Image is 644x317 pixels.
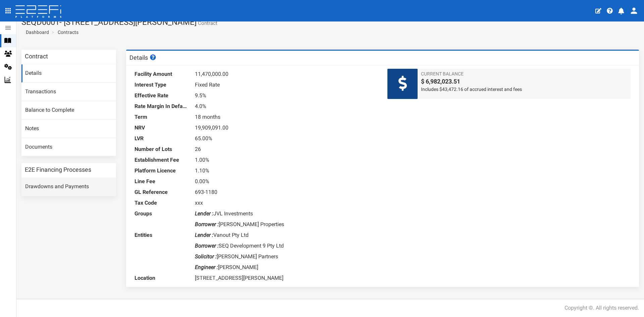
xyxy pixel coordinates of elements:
[21,178,116,196] a: Drawdowns and Payments
[195,176,378,187] dd: 0.00%
[21,64,116,83] a: Details
[195,232,213,238] i: Lender :
[195,133,378,144] dd: 65.00%
[135,112,188,122] dt: Term
[135,187,188,198] dt: GL Reference
[195,219,378,230] dd: [PERSON_NAME] Properties
[195,262,378,273] dd: [PERSON_NAME]
[21,101,116,119] a: Balance to Complete
[135,198,188,208] dt: Tax Code
[25,167,91,173] h3: E2E Financing Processes
[195,144,378,155] dd: 26
[23,30,49,35] span: Dashboard
[195,155,378,165] dd: 1.00%
[195,112,378,122] dd: 18 months
[195,101,378,112] dd: 4.0%
[25,53,48,59] h3: Contract
[135,90,188,101] dt: Effective Rate
[135,80,188,90] dt: Interest Type
[195,253,217,260] i: Solicitor :
[135,165,188,176] dt: Platform Licence
[21,120,116,138] a: Notes
[197,21,217,26] small: Contract
[129,54,157,61] h3: Details
[421,77,627,86] span: $ 6,982,023.51
[195,241,378,251] dd: SEQ Development 9 Pty Ltd
[135,69,188,80] dt: Facility Amount
[195,122,378,133] dd: 19,909,091.00
[421,86,627,93] span: Includes $43,472.16 of accrued interest and fees
[195,165,378,176] dd: 1.10%
[195,198,378,208] dd: xxx
[135,144,188,155] dt: Number of Lots
[195,251,378,262] dd: [PERSON_NAME] Partners
[195,273,378,283] dd: [STREET_ADDRESS][PERSON_NAME]
[135,122,188,133] dt: NRV
[135,176,188,187] dt: Line Fee
[421,70,627,77] span: Current Balance
[195,208,378,219] dd: JVL Investments
[21,83,116,101] a: Transactions
[195,90,378,101] dd: 9.5%
[195,243,219,249] i: Borrower :
[135,208,188,219] dt: Groups
[21,138,116,156] a: Documents
[135,101,188,112] dt: Rate Margin In Default
[195,80,378,90] dd: Fixed Rate
[135,273,188,283] dt: Location
[195,221,219,227] i: Borrower :
[135,230,188,241] dt: Entities
[195,264,218,270] i: Engineer :
[58,29,78,36] a: Contracts
[195,230,378,241] dd: Vanout Pty Ltd
[23,29,49,36] a: Dashboard
[195,69,378,80] dd: 11,470,000.00
[195,210,213,217] i: Lender :
[195,187,378,198] dd: 693-1180
[135,133,188,144] dt: LVR
[21,18,639,27] h1: SEQD0001- [STREET_ADDRESS][PERSON_NAME]
[135,155,188,165] dt: Establishment Fee
[565,304,639,312] div: Copyright ©. All rights reserved.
